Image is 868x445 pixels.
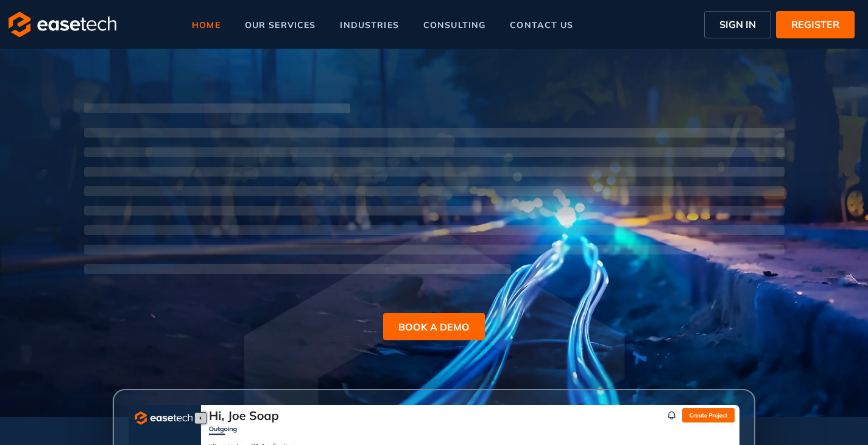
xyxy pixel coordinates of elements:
img: logo [9,12,116,37]
span: BOOK A DEMO [398,320,470,334]
span: consulting [423,21,485,29]
button: BOOK A DEMO [383,313,485,340]
span: industries [340,21,398,29]
span: our services [245,21,316,29]
span: SIGN IN [719,17,756,32]
span: REGISTER [791,17,839,32]
span: contact us [510,21,573,29]
button: REGISTER [776,11,855,38]
button: SIGN IN [704,11,771,38]
span: home [192,21,221,29]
